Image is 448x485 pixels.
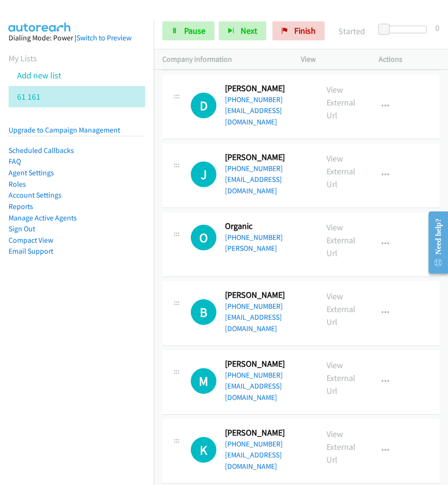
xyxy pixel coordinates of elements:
[17,91,40,102] a: 61 161
[225,302,283,311] a: [PHONE_NUMBER]
[225,233,283,242] a: [PHONE_NUMBER]
[9,190,62,200] a: Account Settings
[191,368,216,394] div: The call is yet to be attempted
[379,54,439,65] p: Actions
[9,146,74,155] a: Scheduled Callbacks
[337,25,366,38] p: Started
[76,33,131,42] a: Switch to Preview
[327,290,355,328] p: View External Url
[225,175,282,195] a: [EMAIL_ADDRESS][DOMAIN_NAME]
[9,224,35,233] a: Sign Out
[225,371,283,380] a: [PHONE_NUMBER]
[225,83,309,94] h2: [PERSON_NAME]
[225,95,283,104] a: [PHONE_NUMBER]
[191,368,216,394] h1: M
[225,313,282,333] a: [EMAIL_ADDRESS][DOMAIN_NAME]
[191,93,216,118] div: The call is yet to be attempted
[191,162,216,187] div: The call is yet to be attempted
[225,381,282,402] a: [EMAIL_ADDRESS][DOMAIN_NAME]
[225,290,309,301] h2: [PERSON_NAME]
[9,202,33,211] a: Reports
[9,125,120,134] a: Upgrade to Campaign Management
[17,70,61,81] a: Add new list
[191,299,216,325] div: The call is yet to be attempted
[327,152,355,190] p: View External Url
[191,299,216,325] h1: B
[9,213,77,222] a: Manage Active Agents
[421,205,448,280] iframe: Resource Center
[162,54,284,65] p: Company Information
[294,25,316,36] span: Finish
[191,93,216,118] h1: D
[327,359,355,397] p: View External Url
[435,21,439,34] div: 0
[9,168,54,177] a: Agent Settings
[191,162,216,187] h1: J
[225,152,309,163] h2: [PERSON_NAME]
[225,450,282,471] a: [EMAIL_ADDRESS][DOMAIN_NAME]
[301,54,362,65] p: View
[9,247,53,256] a: Email Support
[272,21,325,40] a: Finish
[327,428,355,466] p: View External Url
[9,53,37,64] a: My Lists
[191,437,216,463] div: The call is yet to be attempted
[225,106,282,126] a: [EMAIL_ADDRESS][DOMAIN_NAME]
[9,157,21,166] a: FAQ
[225,428,309,438] h2: [PERSON_NAME]
[241,25,257,36] span: Next
[9,180,26,189] a: Roles
[327,221,355,259] p: View External Url
[327,83,355,122] p: View External Url
[219,21,266,40] button: Next
[225,359,309,370] h2: [PERSON_NAME]
[191,437,216,463] h1: K
[225,221,309,232] h2: Organic
[162,21,215,40] a: Pause
[9,236,53,245] a: Compact View
[9,32,145,44] div: Dialing Mode: Power |
[191,225,216,250] h1: O
[225,244,277,253] a: [PERSON_NAME]
[383,26,427,33] div: Delay between calls (in seconds)
[225,439,283,448] a: [PHONE_NUMBER]
[184,25,205,36] span: Pause
[225,164,283,173] a: [PHONE_NUMBER]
